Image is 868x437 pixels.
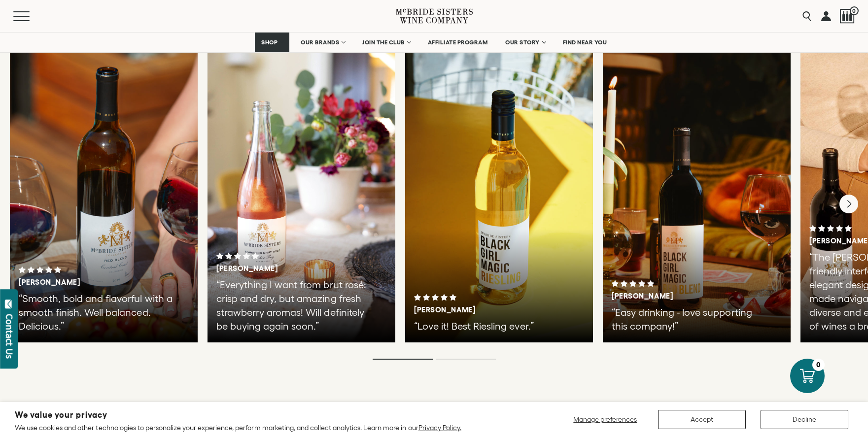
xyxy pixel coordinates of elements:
[573,415,637,423] span: Manage preferences
[414,319,572,333] p: “Love it! Best Riesling ever.”
[761,410,848,429] button: Decline
[567,410,643,429] button: Manage preferences
[612,292,748,301] h3: [PERSON_NAME]
[373,359,433,360] li: Page dot 1
[294,33,351,52] a: OUR BRANDS
[19,292,177,333] p: “Smooth, bold and flavorful with a smooth finish. Well balanced. Delicious.”
[216,264,352,273] h3: [PERSON_NAME]
[362,39,405,46] span: JOIN THE CLUB
[850,6,859,15] span: 0
[15,423,461,432] p: We use cookies and other technologies to personalize your experience, perform marketing, and coll...
[255,33,289,52] a: SHOP
[839,195,858,213] button: Next
[421,33,494,52] a: AFFILIATE PROGRAM
[556,33,614,52] a: FIND NEAR YOU
[13,11,49,21] button: Mobile Menu Trigger
[612,305,770,333] p: “Easy drinking - love supporting this company!”
[505,39,540,46] span: OUR STORY
[301,39,339,46] span: OUR BRANDS
[658,410,746,429] button: Accept
[216,278,375,333] p: “Everything I want from brut rosé: crisp and dry, but amazing fresh strawberry aromas! Will defin...
[418,424,461,432] a: Privacy Policy.
[414,305,550,314] h3: [PERSON_NAME]
[356,33,417,52] a: JOIN THE CLUB
[19,278,155,287] h3: [PERSON_NAME]
[428,39,488,46] span: AFFILIATE PROGRAM
[261,39,278,46] span: SHOP
[812,359,825,371] div: 0
[4,314,14,359] div: Contact Us
[15,411,461,419] h2: We value your privacy
[499,33,552,52] a: OUR STORY
[436,359,496,360] li: Page dot 2
[563,39,607,46] span: FIND NEAR YOU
